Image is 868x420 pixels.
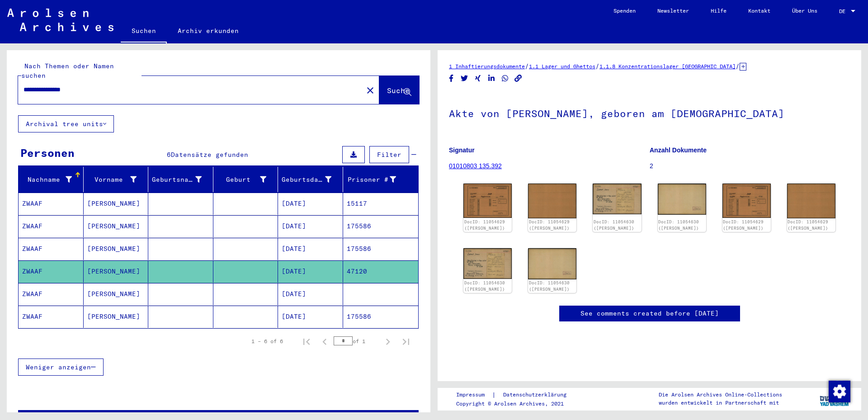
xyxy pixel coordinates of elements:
[343,167,419,192] mat-header-cell: Prisoner #
[171,151,248,159] span: Datensätze gefunden
[387,86,410,95] span: Suche
[650,146,707,154] b: Anzahl Dokumente
[19,260,84,283] mat-cell: ZWAAF
[251,337,283,345] div: 1 – 6 of 6
[529,219,570,231] a: DocID: 11054629 ([PERSON_NAME])
[594,219,634,231] a: DocID: 11054630 ([PERSON_NAME])
[87,175,137,184] div: Vorname
[496,390,577,400] a: Datenschutzerklärung
[22,172,83,187] div: Nachname
[7,9,113,31] img: Arolsen_neg.svg
[84,283,149,305] mat-cell: [PERSON_NAME]
[528,248,576,279] img: 002.jpg
[379,76,419,104] button: Suche
[463,248,512,279] img: 001.jpg
[217,172,278,187] div: Geburt‏
[343,193,419,215] mat-cell: 15117
[278,238,343,260] mat-cell: [DATE]
[278,193,343,215] mat-cell: [DATE]
[347,175,396,184] div: Prisoner #
[84,260,149,283] mat-cell: [PERSON_NAME]
[529,280,570,292] a: DocID: 11054630 ([PERSON_NAME])
[167,151,171,159] span: 6
[500,73,510,84] button: Share on WhatsApp
[460,73,469,84] button: Share on Twitter
[19,283,84,305] mat-cell: ZWAAF
[152,172,213,187] div: Geburtsname
[148,167,213,192] mat-header-cell: Geburtsname
[736,62,740,70] span: /
[334,337,379,345] div: of 1
[365,85,376,96] mat-icon: close
[26,363,91,371] span: Weniger anzeigen
[316,332,334,350] button: Previous page
[278,283,343,305] mat-cell: [DATE]
[121,20,167,43] a: Suchen
[19,193,84,215] mat-cell: ZWAAF
[278,306,343,328] mat-cell: [DATE]
[456,390,492,400] a: Impressum
[787,184,835,218] img: 002.jpg
[580,309,719,318] a: See comments created before [DATE]
[529,63,595,70] a: 1.1 Lager und Ghettos
[659,399,782,407] p: wurden entwickelt in Partnerschaft mit
[449,63,525,70] a: 1 Inhaftierungsdokumente
[595,62,599,70] span: /
[449,162,502,170] a: 01010803 135.392
[152,175,202,184] div: Geburtsname
[464,219,505,231] a: DocID: 11054629 ([PERSON_NAME])
[84,193,149,215] mat-cell: [PERSON_NAME]
[369,146,409,163] button: Filter
[282,175,331,184] div: Geburtsdatum
[525,62,529,70] span: /
[599,63,736,70] a: 1.1.8 Konzentrationslager [GEOGRAPHIC_DATA]
[658,219,699,231] a: DocID: 11054630 ([PERSON_NAME])
[658,184,706,215] img: 002.jpg
[213,167,278,192] mat-header-cell: Geburt‏
[278,215,343,237] mat-cell: [DATE]
[343,260,419,283] mat-cell: 47120
[722,184,771,218] img: 001.jpg
[278,260,343,283] mat-cell: [DATE]
[818,387,852,410] img: yv_logo.png
[377,151,401,159] span: Filter
[456,400,577,408] p: Copyright © Arolsen Archives, 2021
[447,73,456,84] button: Share on Facebook
[19,306,84,328] mat-cell: ZWAAF
[22,175,72,184] div: Nachname
[282,172,343,187] div: Geburtsdatum
[829,381,850,402] img: Zustimmung ändern
[659,391,782,399] p: Die Arolsen Archives Online-Collections
[343,215,419,237] mat-cell: 175586
[593,184,641,214] img: 001.jpg
[650,161,850,171] p: 2
[514,73,523,84] button: Copy link
[19,215,84,237] mat-cell: ZWAAF
[464,280,505,292] a: DocID: 11054630 ([PERSON_NAME])
[361,81,379,99] button: Clear
[456,390,577,400] div: |
[18,115,114,132] button: Archival tree units
[487,73,496,84] button: Share on LinkedIn
[347,172,408,187] div: Prisoner #
[473,73,483,84] button: Share on Xing
[379,332,397,350] button: Next page
[20,145,75,161] div: Personen
[19,238,84,260] mat-cell: ZWAAF
[167,20,250,42] a: Archiv erkunden
[463,184,512,218] img: 001.jpg
[84,238,149,260] mat-cell: [PERSON_NAME]
[87,172,148,187] div: Vorname
[397,332,415,350] button: Last page
[449,93,850,132] h1: Akte von [PERSON_NAME], geboren am [DEMOGRAPHIC_DATA]
[84,306,149,328] mat-cell: [PERSON_NAME]
[217,175,267,184] div: Geburt‏
[278,167,343,192] mat-header-cell: Geburtsdatum
[449,146,475,154] b: Signatur
[723,219,764,231] a: DocID: 11054629 ([PERSON_NAME])
[343,306,419,328] mat-cell: 175586
[19,167,84,192] mat-header-cell: Nachname
[84,215,149,237] mat-cell: [PERSON_NAME]
[839,8,849,14] span: DE
[528,184,576,218] img: 002.jpg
